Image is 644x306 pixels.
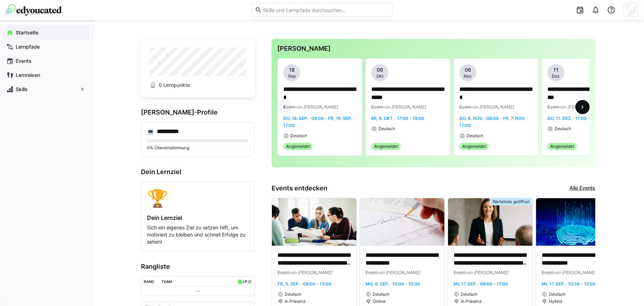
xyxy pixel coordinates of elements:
h3: Rangliste [141,263,255,271]
span: Event [366,270,377,275]
div: Team [162,279,172,284]
img: image [272,198,356,246]
div: LP [243,279,247,284]
span: von [PERSON_NAME] [559,104,602,110]
span: Fr, 5. Sep. · 09:00 - 13:00 [278,281,331,286]
span: Mo, 8. Sep. · 10:00 - 10:30 [366,281,420,286]
span: Deutsch [290,133,307,139]
span: 0 Lernpunkte [159,82,190,89]
span: Dez [552,73,560,79]
span: Okt [376,73,383,79]
span: von [PERSON_NAME] [471,104,514,110]
span: Deutsch [466,133,483,139]
p: Sich ein eigenes Ziel zu setzen hilft, um motiviert zu bleiben und schnell Erfolge zu sehen! [147,224,249,245]
a: ø [248,278,251,284]
div: Rang [144,279,154,284]
span: Do, 11. Dez. · 17:00 - 19:00 [547,116,602,121]
span: von [PERSON_NAME] [553,270,596,275]
span: Event [278,270,289,275]
span: 08 [377,66,383,73]
span: Do, 18. Sep. · 09:00 - Fr, 19. Sep. · 17:00 [283,116,354,128]
span: von [PERSON_NAME] [377,270,420,275]
img: image [536,198,621,246]
span: Angemeldet [462,144,486,149]
span: 18 [289,66,295,73]
span: Hybrid [549,299,562,304]
span: von [PERSON_NAME] [383,104,426,110]
span: Deutsch [285,291,301,297]
span: In Präsenz [461,299,482,304]
span: Do, 6. Nov. · 09:00 - Fr, 7. Nov. · 17:00 [459,116,528,128]
span: von [PERSON_NAME] [465,270,508,275]
span: Event [547,104,559,110]
span: Online [373,299,386,304]
img: image [448,198,533,246]
span: Angemeldet [286,144,310,149]
span: Deutsch [555,126,571,132]
span: Deutsch [461,291,477,297]
span: Mi, 17. Sep. · 10:30 - 12:00 [542,281,595,286]
span: Sep [288,73,296,79]
span: 11 [553,66,558,73]
h4: Dein Lernziel [147,214,249,221]
h3: [PERSON_NAME]-Profile [141,109,255,116]
img: image [360,198,444,246]
span: Event [454,270,465,275]
span: Deutsch [373,291,389,297]
span: Angemeldet [374,144,398,149]
span: Event [542,270,553,275]
span: Angemeldet [550,144,574,149]
span: Mi, 17. Sep. · 09:00 - 17:00 [454,281,508,286]
span: von [PERSON_NAME] [295,104,338,110]
span: von [PERSON_NAME] [289,270,332,275]
h3: Events entdecken [272,184,327,192]
h3: Dein Lernziel [141,168,255,176]
span: Deutsch [378,126,395,132]
span: In Präsenz [285,299,306,304]
span: Warteliste geöffnet [492,199,530,205]
span: Deutsch [549,291,566,297]
div: 🏆 [147,188,249,208]
input: Skills und Lernpfade durchsuchen… [262,7,389,13]
span: Nov [464,73,472,79]
p: 0% Übereinstimmung [147,145,249,151]
span: Event [371,104,383,110]
span: Event [459,104,471,110]
span: Mi, 8. Okt. · 17:00 - 19:00 [371,116,424,121]
a: Alle Events [569,184,595,192]
h3: [PERSON_NAME] [277,45,590,52]
div: 💻️ [147,128,154,135]
span: 06 [465,66,471,73]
